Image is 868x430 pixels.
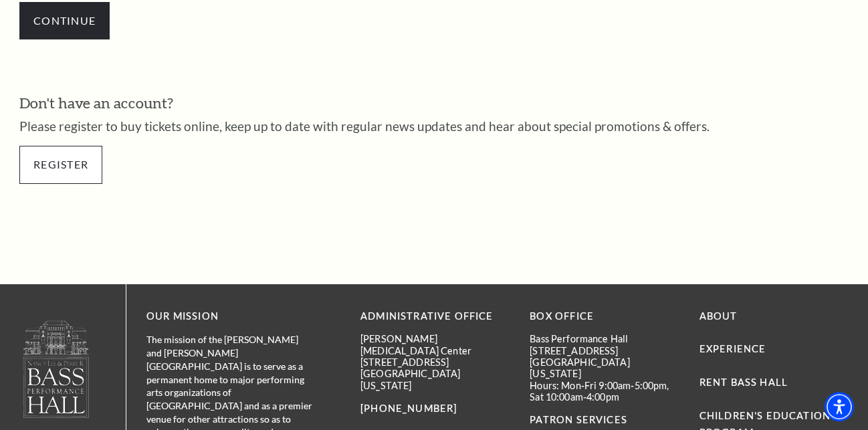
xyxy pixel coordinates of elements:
[360,401,510,417] p: [PHONE_NUMBER]
[19,93,849,114] h3: Don't have an account?
[19,2,110,39] input: Submit button
[530,308,679,325] p: BOX OFFICE
[699,377,788,388] a: Rent Bass Hall
[530,345,679,356] p: [STREET_ADDRESS]
[530,356,679,380] p: [GEOGRAPHIC_DATA][US_STATE]
[360,368,510,391] p: [GEOGRAPHIC_DATA][US_STATE]
[146,308,314,325] p: OUR MISSION
[360,308,510,325] p: Administrative Office
[530,333,679,344] p: Bass Performance Hall
[19,146,102,183] a: Register
[699,310,738,322] a: About
[360,356,510,368] p: [STREET_ADDRESS]
[19,120,849,132] p: Please register to buy tickets online, keep up to date with regular news updates and hear about s...
[530,380,679,403] p: Hours: Mon-Fri 9:00am-5:00pm, Sat 10:00am-4:00pm
[699,343,766,354] a: Experience
[825,392,854,421] div: Accessibility Menu
[22,320,90,418] img: owned and operated by Performing Arts Fort Worth, A NOT-FOR-PROFIT 501(C)3 ORGANIZATION
[360,333,510,356] p: [PERSON_NAME][MEDICAL_DATA] Center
